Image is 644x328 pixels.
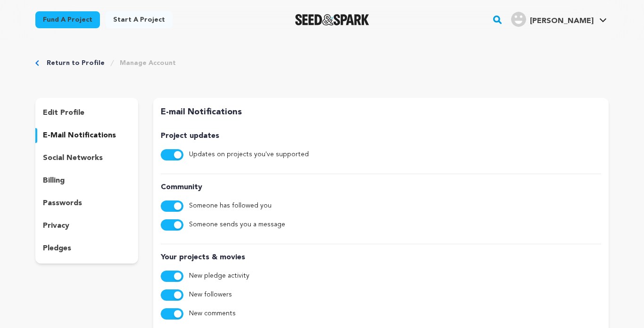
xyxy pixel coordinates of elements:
[43,130,116,141] p: e-mail notifications
[161,105,601,119] p: E-mail Notifications
[47,58,105,68] a: Return to Profile
[189,289,232,301] label: New followers
[35,218,138,233] button: privacy
[35,11,100,28] a: Fund a project
[530,17,594,25] span: [PERSON_NAME]
[43,198,82,209] p: passwords
[35,173,138,188] button: billing
[295,14,369,25] a: Seed&Spark Homepage
[35,128,138,143] button: e-mail notifications
[295,14,369,25] img: Seed&Spark Logo Dark Mode
[189,200,272,212] label: Someone has followed you
[35,58,609,68] div: Breadcrumb
[189,219,285,231] label: Someone sends you a message
[161,182,601,193] p: Community
[35,151,138,166] button: social networks
[35,241,138,256] button: pledges
[35,196,138,211] button: passwords
[509,10,609,30] span: Hamza C.'s Profile
[509,10,609,27] a: Hamza C.'s Profile
[106,11,173,28] a: Start a project
[161,252,601,263] p: Your projects & movies
[43,243,71,254] p: pledges
[161,130,601,142] p: Project updates
[35,105,138,120] button: edit profile
[511,12,526,27] img: user.png
[189,149,309,160] label: Updates on projects you've supported
[120,58,176,68] a: Manage Account
[43,107,84,119] p: edit profile
[189,308,236,320] label: New comments
[511,12,594,27] div: Hamza C.'s Profile
[43,220,69,232] p: privacy
[43,152,103,164] p: social networks
[189,271,249,282] label: New pledge activity
[43,175,65,186] p: billing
